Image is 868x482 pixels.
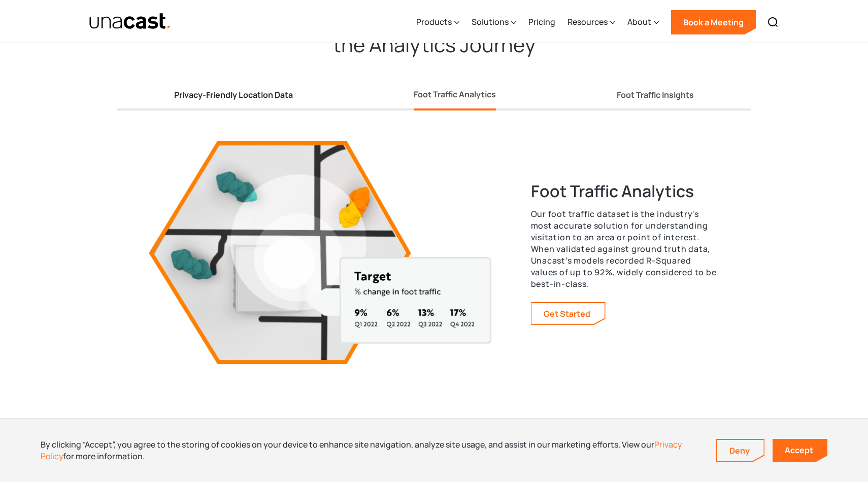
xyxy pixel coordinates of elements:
[528,2,555,43] a: Pricing
[627,16,651,28] div: About
[531,208,720,290] p: Our foot traffic dataset is the industry's most accurate solution for understanding visitation to...
[531,303,605,324] a: Book a meeting to discover our foot traffic data capabilities
[773,439,827,462] a: Accept
[414,88,496,100] div: Foot Traffic Analytics
[149,141,491,363] img: 3d visualization of city tile of the Foot Traffic Analytics
[671,10,756,34] a: Book a Meeting
[567,16,608,28] div: Resources
[567,2,615,43] div: Resources
[617,90,694,100] div: Foot Traffic Insights
[531,180,720,202] h3: Foot Traffic Analytics
[174,90,293,100] div: Privacy-Friendly Location Data
[41,439,682,461] a: Privacy Policy
[89,13,172,30] img: Unacast text logo
[41,439,701,462] div: By clicking “Accept”, you agree to the storing of cookies on your device to enhance site navigati...
[416,2,459,43] div: Products
[472,16,509,28] div: Solutions
[472,2,516,43] div: Solutions
[767,16,779,28] img: Search icon
[717,440,764,461] a: Deny
[416,16,452,28] div: Products
[89,13,172,30] a: home
[627,2,659,43] div: About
